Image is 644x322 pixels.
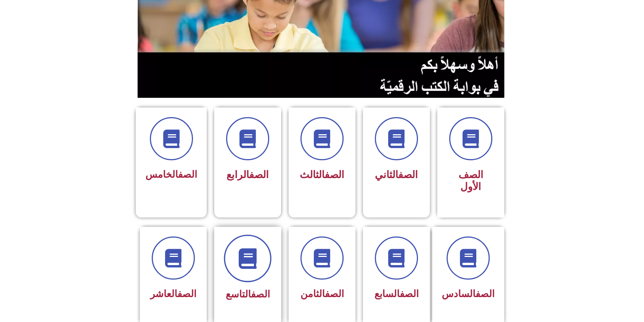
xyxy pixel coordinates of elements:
[400,288,419,299] a: الصف
[145,169,197,180] span: الخامس
[251,289,270,300] a: الصف
[398,169,418,181] a: الصف
[226,169,269,181] span: الرابع
[442,288,495,299] span: السادس
[476,288,495,299] a: الصف
[226,289,270,300] span: التاسع
[150,288,196,299] span: العاشر
[374,288,419,299] span: السابع
[249,169,269,181] a: الصف
[325,288,344,299] a: الصف
[300,288,344,299] span: الثامن
[300,169,344,181] span: الثالث
[458,169,483,193] span: الصف الأول
[375,169,418,181] span: الثاني
[325,169,344,181] a: الصف
[177,288,196,299] a: الصف
[178,169,197,180] a: الصف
